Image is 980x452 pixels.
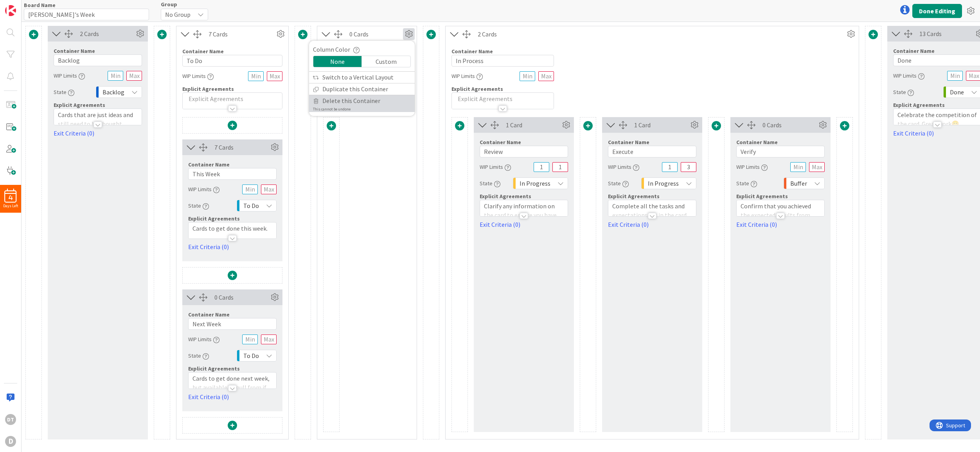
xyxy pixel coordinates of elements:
div: WIP Limits [608,160,639,174]
span: Explicit Agreements [451,85,503,92]
div: This cannot be undone [313,107,351,112]
div: D [5,436,16,447]
a: Delete this ContainerThis cannot be undone [309,95,415,112]
span: Backlog [102,87,124,98]
div: 1 Card [634,120,689,130]
label: Board Name [24,2,56,9]
input: Add container name... [188,168,277,180]
div: WIP Limits [480,160,511,174]
input: Min [947,71,963,81]
div: 0 Cards [214,293,269,302]
div: State [188,199,209,213]
label: Container Name [188,311,230,318]
input: Max [267,71,282,81]
span: Explicit Agreements [188,365,240,372]
input: Max [126,71,142,81]
span: To Do [243,350,259,361]
input: Min [662,162,678,172]
input: Max [681,162,696,172]
div: WIP Limits [188,182,219,196]
span: Support [16,1,36,11]
div: Custom [362,56,410,67]
span: Explicit Agreements [188,215,240,222]
div: 1 Card [506,120,560,130]
a: Exit Criteria (0) [736,220,825,229]
input: Add container name... [608,146,696,157]
p: Cards to get done this week. [192,224,272,233]
input: Min [242,184,258,194]
span: Explicit Agreements [893,101,945,108]
div: State [736,176,757,190]
span: Explicit Agreements [182,85,234,92]
label: Container Name [893,47,935,54]
div: WIP Limits [182,69,214,83]
div: 7 Cards [214,143,269,152]
p: Clarify any information on the card to ensure you have everything needed to succeed. [484,202,564,228]
input: Min [520,71,535,81]
label: Container Name [608,139,649,146]
input: Max [261,184,277,194]
p: Celebrate the competition of the card. Great work [897,110,977,128]
label: Container Name [54,47,95,54]
div: WIP Limits [736,160,768,174]
div: DT [5,414,16,425]
span: Group [161,2,177,7]
div: State [893,85,914,99]
button: Done Editing [912,4,962,18]
a: Switch to a Vertical Layout [309,72,415,83]
div: 13 Cards [919,29,974,38]
span: Delete this Container [322,95,380,107]
p: Cards to get done next week, but available to pull from if you run out of cards in the column above. [192,374,272,410]
span: Explicit Agreements [736,193,788,200]
div: WIP Limits [188,332,219,346]
input: Min [248,71,264,81]
label: Container Name [188,161,230,168]
a: Exit Criteria (0) [54,128,142,138]
span: To Do [243,200,259,211]
input: Max [809,162,825,172]
input: Min [790,162,806,172]
div: None [313,56,362,67]
div: Column Color [313,45,411,54]
div: WIP Limits [54,69,85,83]
label: Container Name [736,139,778,146]
span: No Group [165,9,191,20]
input: Min [242,334,258,344]
label: Container Name [480,139,521,146]
span: In Progress [648,178,679,189]
div: State [188,349,209,363]
input: Min [534,162,549,172]
input: Add container name... [451,55,554,67]
a: Exit Criteria (0) [480,220,568,229]
span: Explicit Agreements [608,193,660,200]
div: 2 Cards [80,29,134,38]
input: Add container name... [736,146,825,157]
div: State [608,176,629,190]
p: Confirm that you achieved the expected results from this card. [741,202,820,228]
div: WIP Limits [451,69,483,83]
div: 0 Cards [762,120,817,130]
span: In Progress [520,178,550,189]
img: Visit kanbanzone.com [5,5,16,16]
div: WIP Limits [893,69,924,83]
span: Explicit Agreements [480,193,531,200]
label: Container Name [182,48,224,55]
span: Done [950,87,964,98]
div: State [54,85,74,99]
a: Exit Criteria (0) [608,220,696,229]
span: 4 [9,195,13,201]
input: Add container name... [480,146,568,157]
a: Duplicate this Container [309,83,415,95]
span: Explicit Agreements [54,101,105,108]
a: Exit Criteria (0) [188,392,277,401]
span: Buffer [790,178,807,189]
input: Max [552,162,568,172]
div: 2 Cards [478,29,845,39]
div: 7 Cards [209,29,275,39]
input: Add container name... [188,318,277,330]
input: Add container name... [182,55,282,67]
input: Min [108,71,123,81]
input: Max [261,334,277,344]
a: Exit Criteria (0) [188,242,277,251]
div: State [480,176,500,190]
